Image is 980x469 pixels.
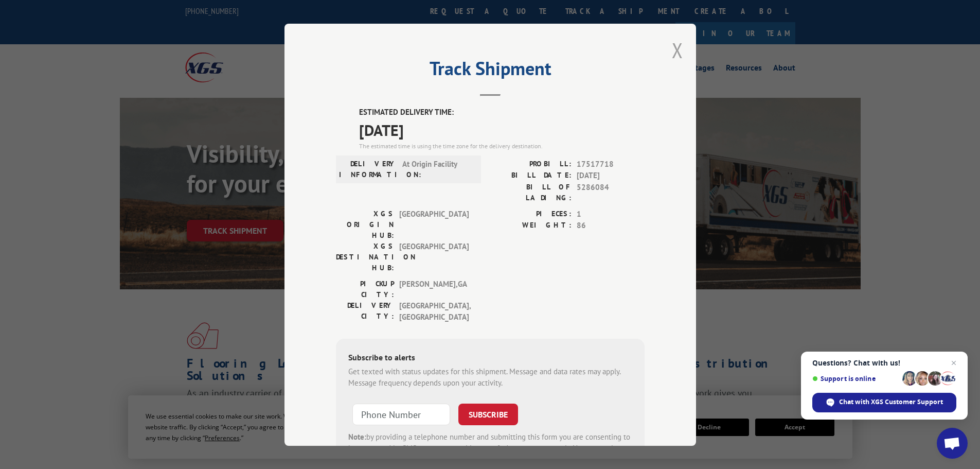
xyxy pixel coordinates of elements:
span: 5286084 [577,181,645,203]
label: XGS ORIGIN HUB: [336,208,394,240]
button: SUBSCRIBE [458,403,518,425]
label: WEIGHT: [490,220,572,232]
input: Phone Number [352,403,450,425]
span: Questions? Chat with us! [812,359,956,367]
label: XGS DESTINATION HUB: [336,240,394,273]
label: PIECES: [490,208,572,220]
span: At Origin Facility [402,158,472,180]
span: Close chat [948,357,960,369]
div: Subscribe to alerts [348,351,632,366]
span: Support is online [812,375,899,383]
span: [PERSON_NAME] , GA [399,278,469,300]
div: The estimated time is using the time zone for the delivery destination. [359,141,645,150]
span: 1 [577,208,645,220]
span: 86 [577,220,645,232]
h2: Track Shipment [336,61,645,81]
span: Chat with XGS Customer Support [839,397,943,407]
div: by providing a telephone number and submitting this form you are consenting to be contacted by SM... [348,431,632,466]
label: DELIVERY INFORMATION: [339,158,397,180]
span: [DATE] [359,118,645,141]
div: Open chat [937,428,968,459]
label: ESTIMATED DELIVERY TIME: [359,107,645,118]
label: PROBILL: [490,158,572,170]
div: Chat with XGS Customer Support [812,393,956,412]
div: Get texted with status updates for this shipment. Message and data rates may apply. Message frequ... [348,366,632,389]
label: BILL DATE: [490,170,572,182]
span: [GEOGRAPHIC_DATA] , [GEOGRAPHIC_DATA] [399,300,469,323]
label: DELIVERY CITY: [336,300,394,323]
span: [GEOGRAPHIC_DATA] [399,208,469,240]
strong: Note: [348,431,366,441]
label: BILL OF LADING: [490,181,572,203]
span: [GEOGRAPHIC_DATA] [399,240,469,273]
span: [DATE] [577,170,645,182]
label: PICKUP CITY: [336,278,394,300]
button: Close modal [672,37,683,64]
span: 17517718 [577,158,645,170]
